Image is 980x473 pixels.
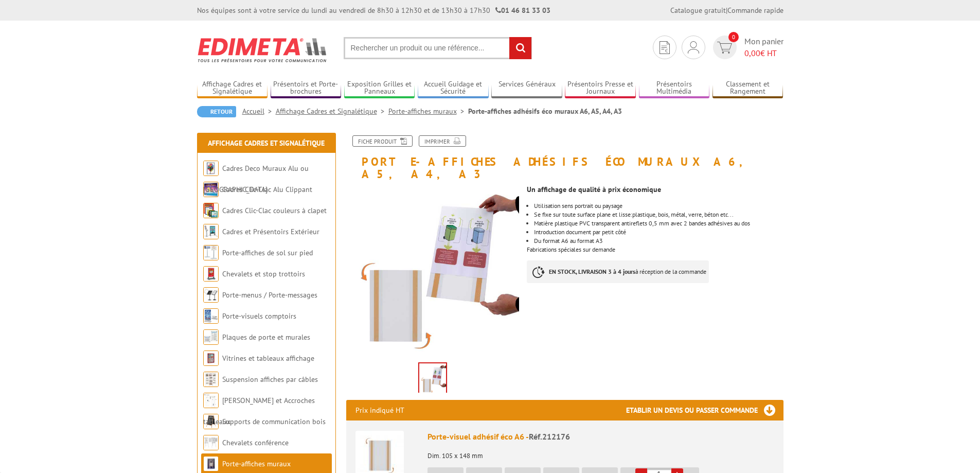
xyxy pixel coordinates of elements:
[728,32,739,42] span: 0
[712,80,783,97] a: Classement et Rangement
[222,248,313,257] a: Porte-affiches de sol sur pied
[639,80,710,97] a: Présentoirs Multimédia
[717,42,732,54] img: devis rapide
[222,459,291,468] a: Porte-affiches muraux
[744,36,783,59] span: Mon panier
[203,372,219,387] img: Suspension affiches par câbles
[222,375,318,384] a: Suspension affiches par câbles
[222,354,314,363] a: Vitrines et tableaux affichage
[222,311,296,321] a: Porte-visuels comptoirs
[344,80,415,97] a: Exposition Grilles et Panneaux
[534,212,783,218] li: Se fixe sur toute surface plane et lisse:plastique, bois, métal, verre, béton etc...
[203,224,219,239] img: Cadres et Présentoirs Extérieur
[549,268,635,275] strong: EN STOCK, LIVRAISON 3 à 4 jours
[388,107,468,116] a: Porte-affiches muraux
[688,41,699,54] img: devis rapide
[203,393,219,408] img: Cimaises et Accroches tableaux
[727,6,783,15] a: Commande rapide
[534,238,783,244] li: Du format A6 au format A3
[509,37,531,59] input: rechercher
[222,269,305,278] a: Chevalets et stop trottoirs
[242,107,276,116] a: Accueil
[222,290,317,300] a: Porte-menus / Porte-messages
[197,106,236,117] a: Retour
[203,351,219,366] img: Vitrines et tableaux affichage
[534,220,783,226] p: Matière plastique PVC transparent antireflets 0,5 mm avec 2 bandes adhésives au dos
[346,185,520,359] img: porte_visuels_muraux_212176.jpg
[419,135,466,147] a: Imprimer
[203,308,219,324] img: Porte-visuels comptoirs
[344,37,532,59] input: Rechercher un produit ou une référence...
[208,138,325,148] a: Affichage Cadres et Signalétique
[427,431,774,443] div: Porte-visuel adhésif éco A6 -
[222,185,312,194] a: Cadres Clic-Clac Alu Clippant
[418,80,489,97] a: Accueil Guidage et Sécurité
[626,400,783,421] h3: Etablir un devis ou passer commande
[565,80,636,97] a: Présentoirs Presse et Journaux
[670,5,783,15] div: |
[276,107,388,116] a: Affichage Cadres et Signalétique
[222,227,319,236] a: Cadres et Présentoirs Extérieur
[203,266,219,282] img: Chevalets et stop trottoirs
[338,135,791,180] h1: Porte-affiches adhésifs éco muraux A6, A5, A4, A3
[534,229,783,235] li: Introduction document par petit côté
[468,106,622,116] li: Porte-affiches adhésifs éco muraux A6, A5, A4, A3
[222,206,327,215] a: Cadres Clic-Clac couleurs à clapet
[529,431,570,442] span: Réf.212176
[527,180,791,293] div: Fabrications spéciales sur demande
[419,363,446,395] img: porte_visuels_muraux_212176.jpg
[710,36,783,59] a: devis rapide 0 Mon panier 0,00€ HT
[670,6,726,15] a: Catalogue gratuit
[203,456,219,471] img: Porte-affiches muraux
[203,161,219,176] img: Cadres Deco Muraux Alu ou Bois
[222,332,310,342] a: Plaques de porte et murales
[427,445,774,460] p: Dim. 105 x 148 mm
[203,287,219,303] img: Porte-menus / Porte-messages
[534,203,783,209] li: Utilisation sens portrait ou paysage
[744,48,760,58] span: 0,00
[271,80,342,97] a: Présentoirs et Porte-brochures
[527,260,709,283] p: à réception de la commande
[352,135,413,147] a: Fiche produit
[203,164,309,194] a: Cadres Deco Muraux Alu ou [GEOGRAPHIC_DATA]
[197,31,328,69] img: Edimeta
[660,41,670,54] img: devis rapide
[203,396,315,426] a: [PERSON_NAME] et Accroches tableaux
[744,47,783,59] span: € HT
[197,5,550,15] div: Nos équipes sont à votre service du lundi au vendredi de 8h30 à 12h30 et de 13h30 à 17h30
[495,6,550,15] strong: 01 46 81 33 03
[203,435,219,450] img: Chevalets conférence
[222,438,289,447] a: Chevalets conférence
[355,400,404,421] p: Prix indiqué HT
[222,417,326,426] a: Supports de communication bois
[527,185,661,194] strong: Un affichage de qualité à prix économique
[491,80,562,97] a: Services Généraux
[203,245,219,260] img: Porte-affiches de sol sur pied
[203,203,219,218] img: Cadres Clic-Clac couleurs à clapet
[203,329,219,345] img: Plaques de porte et murales
[197,80,268,97] a: Affichage Cadres et Signalétique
